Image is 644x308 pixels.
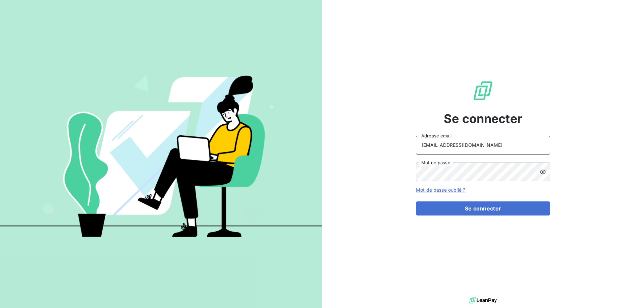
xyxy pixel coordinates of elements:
[472,80,494,102] img: Logo LeanPay
[416,187,465,193] a: Mot de passe oublié ?
[416,136,550,155] input: placeholder
[469,295,497,305] img: logo
[444,110,522,128] span: Se connecter
[416,201,550,215] button: Se connecter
